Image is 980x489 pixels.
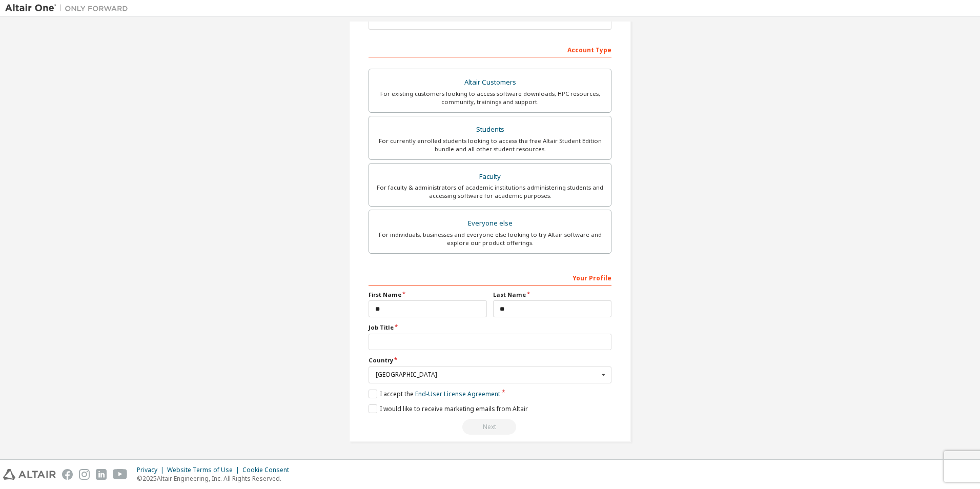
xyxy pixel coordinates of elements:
div: Privacy [137,466,167,474]
img: altair_logo.svg [3,469,56,480]
div: Your Profile [369,269,611,286]
img: Altair One [5,3,133,13]
div: For faculty & administrators of academic institutions administering students and accessing softwa... [375,184,605,200]
div: For individuals, businesses and everyone else looking to try Altair software and explore our prod... [375,231,605,247]
a: End-User License Agreement [415,390,500,398]
label: Job Title [369,323,611,332]
div: Cookie Consent [242,466,295,474]
img: facebook.svg [62,469,73,480]
div: Faculty [375,170,605,184]
div: [GEOGRAPHIC_DATA] [376,372,599,378]
label: Last Name [493,291,611,299]
div: Website Terms of Use [167,466,242,474]
label: Country [369,356,611,364]
img: youtube.svg [113,469,128,480]
label: I accept the [369,390,500,398]
img: instagram.svg [79,469,90,480]
div: Read and acccept EULA to continue [369,419,611,435]
img: linkedin.svg [96,469,107,480]
label: I would like to receive marketing emails from Altair [369,404,528,413]
label: First Name [369,291,487,299]
div: For existing customers looking to access software downloads, HPC resources, community, trainings ... [375,90,605,106]
div: Altair Customers [375,75,605,90]
div: For currently enrolled students looking to access the free Altair Student Edition bundle and all ... [375,137,605,153]
div: Account Type [369,41,611,57]
div: Students [375,123,605,137]
p: © 2025 Altair Engineering, Inc. All Rights Reserved. [137,474,295,483]
div: Everyone else [375,216,605,231]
